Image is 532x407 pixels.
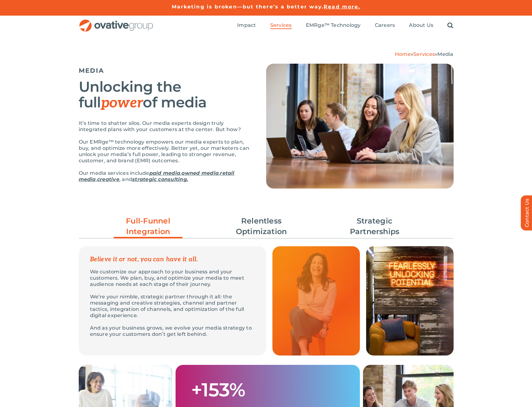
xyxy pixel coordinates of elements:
[340,216,409,237] a: Strategic Partnerships
[79,120,251,133] p: It’s time to shatter silos. Our media experts design truly integrated plans with your customers a...
[191,380,246,400] h1: +153%
[395,51,411,57] a: Home
[172,4,324,10] a: Marketing is broken—but there’s a better way.
[375,22,395,29] a: Careers
[306,22,361,29] a: EMRge™ Technology
[79,213,454,240] ul: Post Filters
[413,51,435,57] a: Services
[237,16,453,36] nav: Menu
[90,256,255,262] p: Believe it or not, you can have it all.
[79,170,251,183] p: Our media services include , , , , and
[237,22,256,28] span: Impact
[149,170,180,176] a: paid media
[237,22,256,29] a: Impact
[272,246,360,356] img: Media – Grid Quote 1
[79,170,235,182] a: retail media
[270,22,292,29] a: Services
[366,246,454,356] img: Media – Grid 1
[90,325,255,337] p: And as your business grows, we evolve your media strategy to ensure your customers don’t get left...
[181,170,219,176] a: owned media
[266,64,454,189] img: Media – Hero
[270,22,292,28] span: Services
[79,19,154,25] a: OG_Full_horizontal_RGB
[324,4,360,10] a: Read more.
[79,67,251,74] h5: MEDIA
[375,22,395,28] span: Careers
[227,216,296,237] a: Relentless Optimization
[101,94,143,112] em: power
[447,22,453,29] a: Search
[306,22,361,28] span: EMRge™ Technology
[409,22,433,29] a: About Us
[90,269,255,287] p: We customize our approach to your business and your customers. We plan, buy, and optimize your me...
[97,176,119,182] a: creative
[79,79,251,111] h2: Unlocking the full of media
[409,22,433,28] span: About Us
[132,176,188,182] a: strategic consulting.
[395,51,454,57] span: » »
[90,294,255,319] p: We’re your nimble, strategic partner through it all: the messaging and creative strategies, chann...
[114,216,182,240] a: Full-Funnel Integration
[437,51,453,57] span: Media
[79,139,251,164] p: Our EMRge™ technology empowers our media experts to plan, buy, and optimize more effectively. Bet...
